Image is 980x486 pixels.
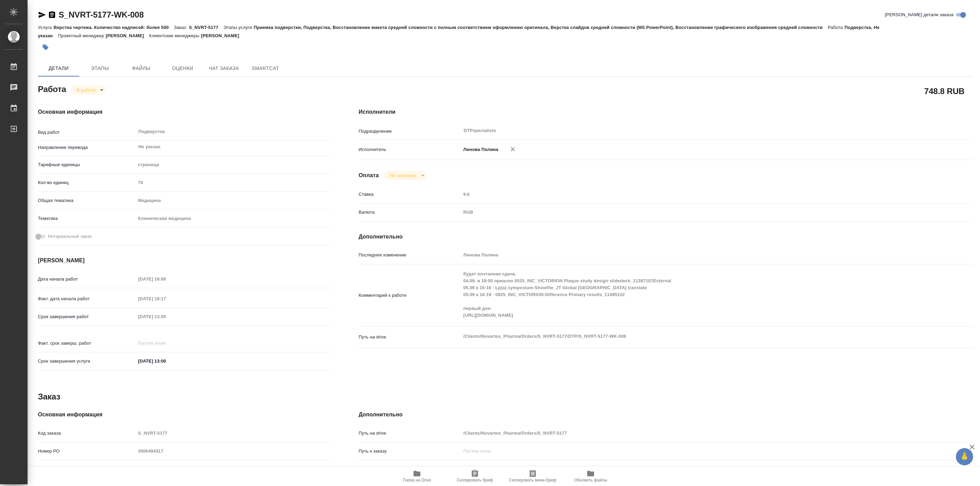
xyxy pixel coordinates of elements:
p: Факт. дата начала работ [38,295,136,302]
p: Услуга [38,25,53,30]
textarea: будет поэтапная сдача. 04.09. в 18-00 пришлю 0525_INC_VICTORION Plaque study design slidedeck_113... [461,268,921,321]
input: Пустое поле [461,189,921,199]
span: Скопировать бриф [457,478,493,483]
p: Путь на drive [359,334,461,341]
p: Путь к заказу [359,448,461,455]
span: Этапы [83,64,116,73]
input: Пустое поле [136,464,331,474]
h4: Основная информация [38,411,331,419]
button: В работе [75,87,98,93]
span: 🙏 [959,449,970,464]
p: Тематика [38,215,136,222]
h2: Работа [38,82,66,95]
p: Этапы услуги [224,25,254,30]
p: Комментарий к работе [359,292,461,299]
p: Приемка подверстки, Подверстка, Восстановление макета средней сложности с полным соответствием оф... [254,25,828,30]
input: Пустое поле [136,178,331,188]
div: В работе [384,171,427,180]
button: Скопировать ссылку для ЯМессенджера [38,11,46,19]
button: 🙏 [956,448,973,465]
span: SmartCat [249,64,282,73]
h2: Заказ [38,391,60,402]
div: Медицина [136,195,331,206]
p: Направление перевода [38,144,136,151]
p: [PERSON_NAME] [106,33,149,38]
h4: Основная информация [38,108,331,116]
span: Скопировать мини-бриф [509,478,556,483]
p: Общая тематика [38,197,136,204]
input: Пустое поле [461,428,921,438]
button: Скопировать ссылку [48,11,56,19]
input: Пустое поле [136,294,196,304]
span: Файлы [125,64,158,73]
p: Дата начала работ [38,276,136,283]
p: [PERSON_NAME] [201,33,244,38]
span: [PERSON_NAME] детали заказа [885,11,953,18]
textarea: /Clients/Novartos_Pharma/Orders/S_NVRT-5177/DTP/S_NVRT-5177-WK-008 [461,331,921,342]
p: Последнее изменение [359,252,461,259]
button: Добавить тэг [38,40,53,55]
span: Обновить файлы [574,478,608,483]
h4: Оплата [359,171,379,180]
span: Папка на Drive [403,478,431,483]
p: Путь на drive [359,430,461,437]
a: S_NVRT-5177-WK-008 [59,10,144,19]
h4: [PERSON_NAME] [38,256,331,265]
p: Факт. срок заверш. работ [38,340,136,347]
input: Пустое поле [461,446,921,456]
p: Срок завершения услуги [38,358,136,365]
p: Проекты Smartcat [359,466,461,473]
button: Папка на Drive [388,467,446,486]
button: Скопировать бриф [446,467,504,486]
p: Кол-во единиц [38,179,136,186]
p: S_NVRT-5177 [189,25,223,30]
p: Линова Полина [461,146,499,153]
input: ✎ Введи что-нибудь [136,356,196,366]
div: страница [136,159,331,171]
input: Пустое поле [136,274,196,284]
a: S_NVRT-5177 [461,466,490,472]
input: Пустое поле [461,250,921,260]
p: Код заказа [38,430,136,437]
h4: Дополнительно [359,233,972,241]
p: Исполнитель [359,146,461,153]
p: Валюта [359,209,461,216]
h2: 748.8 RUB [924,85,964,97]
p: Заказ: [174,25,189,30]
input: Пустое поле [136,338,196,348]
span: Чат заказа [207,64,241,73]
p: Работа [828,25,845,30]
p: Тарифные единицы [38,161,136,168]
p: Проектный менеджер [58,33,105,38]
div: RUB [461,206,921,218]
div: В работе [71,85,106,95]
p: Вид работ [38,129,136,136]
input: Пустое поле [136,428,331,438]
p: Вид услуги [38,466,136,473]
input: Пустое поле [136,312,196,322]
span: Оценки [166,64,199,73]
span: Детали [42,64,75,73]
p: Клиентские менеджеры [149,33,201,38]
div: Клиническая медицина [136,213,331,224]
button: Удалить исполнителя [505,142,520,157]
p: Подразделение [359,128,461,135]
p: Верстка чертежа. Количество надписей: более 500 [53,25,174,30]
p: Ставка [359,191,461,198]
h4: Дополнительно [359,411,972,419]
p: Срок завершения работ [38,313,136,320]
p: Номер РО [38,448,136,455]
input: Пустое поле [136,446,331,456]
h4: Исполнители [359,108,972,116]
button: Обновить файлы [562,467,620,486]
span: Нотариальный заказ [48,233,92,240]
button: Скопировать мини-бриф [504,467,562,486]
button: Не оплачена [388,173,418,179]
